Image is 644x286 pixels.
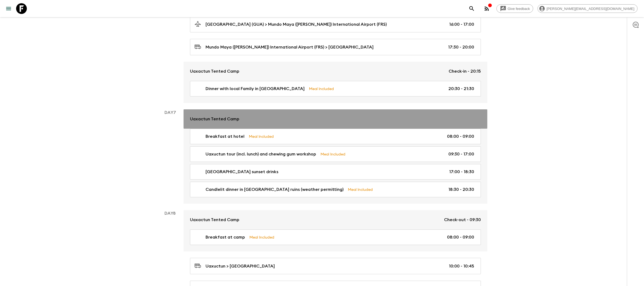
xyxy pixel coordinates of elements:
p: 18:30 - 20:30 [448,186,474,193]
a: Uaxactun Tented CampCheck-out - 09:30 [184,210,487,229]
a: Breakfast at campMeal Included08:00 - 09:00 [190,229,481,245]
p: Mundo Maya ([PERSON_NAME]) International Airport (FRS) > [GEOGRAPHIC_DATA] [206,44,374,50]
button: search adventures [466,3,477,14]
p: 17:30 - 20:00 [448,44,474,50]
p: Meal Included [348,187,373,192]
a: Give feedback [496,4,533,13]
p: Breakfast at camp [206,234,245,240]
p: Day 7 [157,109,184,116]
p: 20:30 - 21:30 [448,86,474,92]
a: Uaxactun Tented Camp [184,109,487,129]
p: 08:00 - 09:00 [447,234,474,240]
p: 09:30 - 17:00 [448,151,474,157]
p: 16:00 - 17:00 [449,21,474,28]
p: Uaxactun Tented Camp [190,68,239,75]
a: [GEOGRAPHIC_DATA] (GUA) > Mundo Maya ([PERSON_NAME]) International Airport (FRS)16:00 - 17:00 [190,16,481,32]
a: Mundo Maya ([PERSON_NAME]) International Airport (FRS) > [GEOGRAPHIC_DATA]17:30 - 20:00 [190,39,481,55]
p: 10:00 - 10:45 [449,263,474,269]
p: Meal Included [320,151,345,157]
button: menu [3,3,14,14]
p: Uaxuctun > [GEOGRAPHIC_DATA] [206,263,275,269]
p: 17:00 - 18:30 [449,169,474,175]
p: Day 8 [157,210,184,217]
span: Give feedback [505,7,533,11]
p: Meal Included [249,133,274,139]
p: Uaxactun Tented Camp [190,116,239,122]
a: Candlelit dinner in [GEOGRAPHIC_DATA] ruins (weather permitting)Meal Included18:30 - 20:30 [190,182,481,197]
p: [GEOGRAPHIC_DATA] (GUA) > Mundo Maya ([PERSON_NAME]) International Airport (FRS) [206,21,387,28]
p: Check-in - 20:15 [449,68,481,75]
p: Uaxuctun tour (incl. lunch) and chewing gum workshop [206,151,316,157]
span: [PERSON_NAME][EMAIL_ADDRESS][DOMAIN_NAME] [544,7,637,11]
div: [PERSON_NAME][EMAIL_ADDRESS][DOMAIN_NAME] [537,4,638,13]
p: [GEOGRAPHIC_DATA] sunset drinks [206,169,278,175]
a: Uaxuctun > [GEOGRAPHIC_DATA]10:00 - 10:45 [190,258,481,274]
p: Meal Included [249,234,274,240]
p: Candlelit dinner in [GEOGRAPHIC_DATA] ruins (weather permitting) [206,186,343,193]
p: Meal Included [309,86,334,92]
a: Dinner with local Family in [GEOGRAPHIC_DATA]Meal Included20:30 - 21:30 [190,81,481,96]
p: Dinner with local Family in [GEOGRAPHIC_DATA] [206,86,305,92]
p: Check-out - 09:30 [444,217,481,223]
a: Uaxactun Tented CampCheck-in - 20:15 [184,62,487,81]
a: [GEOGRAPHIC_DATA] sunset drinks17:00 - 18:30 [190,164,481,180]
p: 08:00 - 09:00 [447,133,474,140]
p: Uaxactun Tented Camp [190,217,239,223]
a: Uaxuctun tour (incl. lunch) and chewing gum workshopMeal Included09:30 - 17:00 [190,146,481,162]
a: Breakfast at hotelMeal Included08:00 - 09:00 [190,129,481,144]
p: Breakfast at hotel [206,133,244,140]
